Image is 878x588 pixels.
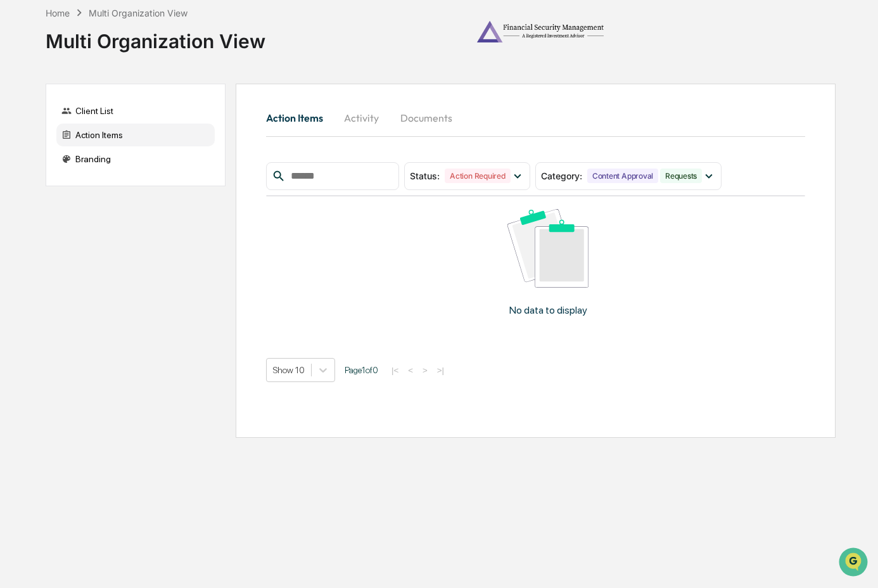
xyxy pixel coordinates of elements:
div: We're available if you need us! [43,110,160,120]
button: < [404,365,417,376]
div: 🔎 [13,185,23,195]
div: Requests [660,169,702,183]
div: Multi Organization View [46,20,265,53]
span: Page 1 of 0 [345,365,378,375]
button: Start new chat [215,101,231,116]
span: Attestations [105,160,157,172]
iframe: Open customer support [837,546,872,580]
button: Documents [390,103,462,133]
div: Content Approval [587,169,658,183]
span: Status : [410,170,440,181]
button: |< [388,365,402,376]
a: 🖐️Preclearance [8,155,87,177]
div: Branding [56,148,215,170]
div: Start new chat [43,97,208,110]
button: Action Items [266,103,333,133]
a: Powered byPylon [89,214,153,224]
div: Action Items [56,124,215,146]
button: >| [433,365,448,376]
img: No data [507,209,589,288]
button: Activity [333,103,390,133]
div: Client List [56,99,215,122]
a: 🔎Data Lookup [8,179,85,201]
img: 1746055101610-c473b297-6a78-478c-a979-82029cc54cd1 [13,97,35,120]
span: Preclearance [25,160,82,172]
span: Category : [541,170,582,181]
div: activity tabs [266,103,805,133]
img: Financial Security Management [477,21,604,42]
div: 🖐️ [13,161,23,171]
div: Multi Organization View [89,8,188,18]
span: Data Lookup [25,184,80,196]
div: Action Required [445,169,510,183]
div: 🗄️ [92,161,102,171]
p: No data to display [509,304,587,316]
button: > [419,365,431,376]
span: Pylon [126,215,153,224]
a: 🗄️Attestations [87,155,162,177]
div: Home [46,8,70,18]
p: How can we help? [13,27,231,47]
